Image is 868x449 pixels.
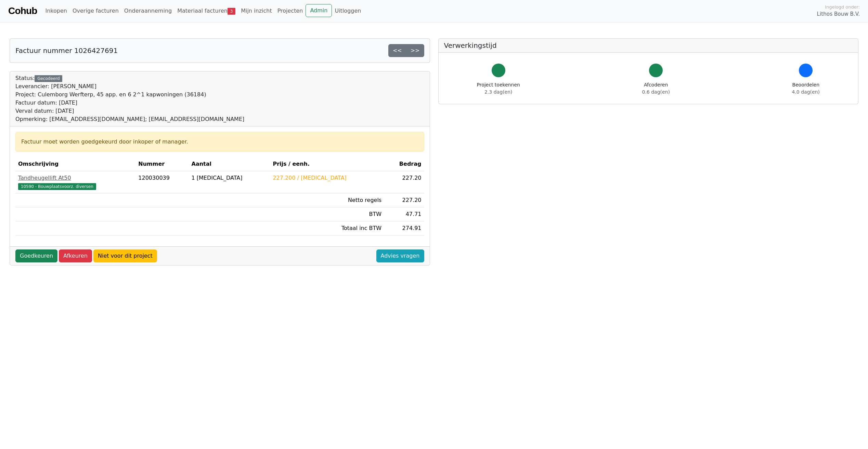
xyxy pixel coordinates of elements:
[42,4,69,18] a: Inkopen
[273,174,381,182] div: 227.200 / [MEDICAL_DATA]
[270,221,384,235] td: Totaal inc BTW
[384,193,424,207] td: 227.20
[135,157,189,171] th: Nummer
[15,157,135,171] th: Omschrijving
[384,171,424,193] td: 227.20
[15,99,244,107] div: Factuur datum: [DATE]
[642,81,670,96] div: Afcoderen
[93,249,157,262] a: Niet voor dit project
[484,89,512,95] span: 2.3 dag(en)
[270,193,384,207] td: Netto regels
[15,91,244,99] div: Project: Culemborg Werfterp, 45 app. en 6 2^1 kapwoningen (36184)
[189,157,270,171] th: Aantal
[21,138,418,146] div: Factuur moet worden goedgekeurd door inkoper of manager.
[121,4,174,18] a: Onderaanneming
[817,10,860,18] span: Lithos Bouw B.V.
[70,4,121,18] a: Overige facturen
[792,81,820,96] div: Beoordelen
[477,81,520,96] div: Project toekennen
[192,174,268,182] div: 1 [MEDICAL_DATA]
[384,221,424,235] td: 274.91
[444,41,853,50] h5: Verwerkingstijd
[18,183,96,190] span: 10590 - Bouwplaatsvoorz. diversen
[306,4,332,17] a: Admin
[270,207,384,221] td: BTW
[825,4,860,10] span: Ingelogd onder:
[35,75,62,82] div: Gecodeerd
[388,44,406,57] a: <<
[174,4,238,18] a: Materiaal facturen3
[15,82,244,91] div: Leverancier: [PERSON_NAME]
[270,157,384,171] th: Prijs / eenh.
[792,89,820,95] span: 4.0 dag(en)
[384,207,424,221] td: 47.71
[15,74,244,123] div: Status:
[15,249,57,262] a: Goedkeuren
[332,4,364,18] a: Uitloggen
[15,46,118,55] h5: Factuur nummer 1026427691
[15,107,244,115] div: Verval datum: [DATE]
[59,249,92,262] a: Afkeuren
[228,8,235,15] span: 3
[238,4,275,18] a: Mijn inzicht
[18,174,133,182] div: Tandheugellift At50
[15,115,244,123] div: Opmerking: [EMAIL_ADDRESS][DOMAIN_NAME]; [EMAIL_ADDRESS][DOMAIN_NAME]
[135,171,189,193] td: 120030039
[275,4,306,18] a: Projecten
[18,174,133,190] a: Tandheugellift At5010590 - Bouwplaatsvoorz. diversen
[376,249,424,262] a: Advies vragen
[642,89,670,95] span: 0.6 dag(en)
[384,157,424,171] th: Bedrag
[8,3,37,19] a: Cohub
[406,44,424,57] a: >>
